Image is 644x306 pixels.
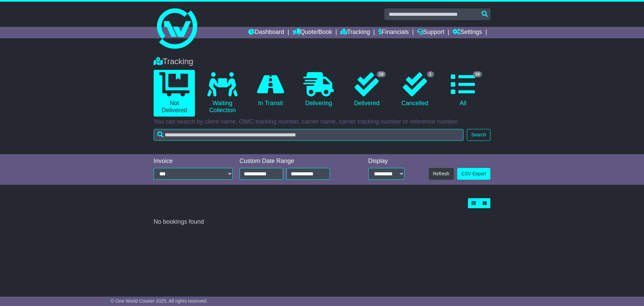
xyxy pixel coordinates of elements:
div: Invoice [154,158,233,165]
a: Tracking [340,27,370,38]
a: Waiting Collection [202,70,243,117]
p: You can search by client name, OWC tracking number, carrier name, carrier tracking number or refe... [154,118,490,126]
a: 19 All [442,70,484,110]
span: © One World Courier 2025. All rights reserved. [111,298,208,304]
div: Tracking [150,57,494,67]
button: Refresh [429,168,454,180]
a: Quote/Book [292,27,332,38]
div: No bookings found [154,218,490,226]
a: Financials [378,27,409,38]
a: Not Delivered [154,70,195,117]
a: In Transit [250,70,291,110]
button: Search [467,129,490,141]
span: 19 [473,71,482,77]
div: Display [368,158,405,165]
span: 1 [427,71,434,77]
a: Support [417,27,444,38]
a: 1 Cancelled [394,70,435,110]
a: Delivering [298,70,339,110]
a: Settings [452,27,482,38]
a: Dashboard [248,27,284,38]
a: 18 Delivered [346,70,387,110]
div: Custom Date Range [239,158,347,165]
a: CSV Export [457,168,490,180]
span: 18 [377,71,386,77]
